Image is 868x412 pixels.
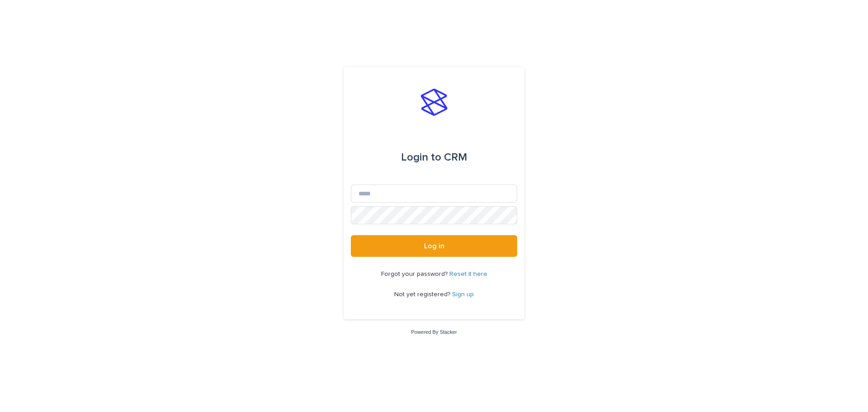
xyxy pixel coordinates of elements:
[351,235,517,257] button: Log in
[401,145,467,170] div: CRM
[452,291,474,298] a: Sign up
[424,242,444,250] span: Log in
[420,89,448,116] img: stacker-logo-s-only.png
[411,329,457,335] a: Powered By Stacker
[394,291,452,298] span: Not yet registered?
[449,271,487,277] a: Reset it here
[381,271,449,277] span: Forgot your password?
[401,152,441,163] span: Login to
